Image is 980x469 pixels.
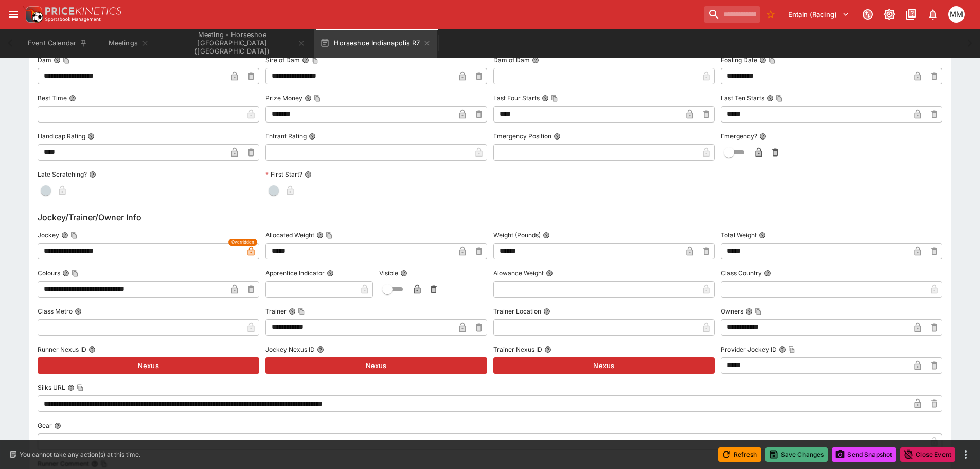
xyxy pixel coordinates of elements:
p: Emergency Position [493,132,551,141]
p: Entrant Rating [265,132,307,141]
button: Copy To Clipboard [311,57,318,64]
button: Nexus [265,357,487,374]
button: Prize MoneyCopy To Clipboard [305,95,312,102]
p: Allocated Weight [265,231,314,239]
button: Toggle light/dark mode [880,5,899,24]
button: Connected to PK [859,5,877,24]
button: Copy To Clipboard [70,232,78,239]
p: Weight (Pounds) [493,231,541,239]
button: TrainerCopy To Clipboard [289,308,296,315]
button: Trainer Nexus ID [544,346,551,353]
button: Allocated WeightCopy To Clipboard [316,232,324,239]
p: Trainer [265,307,287,316]
button: Best Time [69,95,76,102]
button: Notifications [923,5,942,24]
button: Copy To Clipboard [77,384,84,391]
button: Late Scratching? [89,171,96,178]
button: Copy To Clipboard [776,95,783,102]
p: Silks URL [38,383,65,392]
p: Dam of Dam [493,56,530,64]
div: Michela Marris [948,6,965,23]
button: Refresh [718,447,761,462]
button: JockeyCopy To Clipboard [61,232,68,239]
p: Last Ten Starts [721,94,764,102]
button: Event Calendar [22,29,94,58]
button: Class Metro [75,308,82,315]
button: Copy To Clipboard [788,346,795,353]
p: Prize Money [265,94,302,102]
button: Alowance Weight [546,270,553,277]
button: Close Event [900,447,955,462]
button: Emergency Position [554,133,561,140]
button: No Bookmarks [762,6,779,23]
p: Late Scratching? [38,170,87,179]
button: Copy To Clipboard [326,232,333,239]
p: Sire of Dam [265,56,300,64]
button: Copy To Clipboard [298,308,305,315]
button: Sire of DamCopy To Clipboard [302,57,309,64]
p: Owners [721,307,743,316]
button: Nexus [493,357,715,374]
p: Runner Nexus ID [38,345,86,354]
button: OwnersCopy To Clipboard [745,308,753,315]
img: PriceKinetics [45,7,121,15]
button: Horseshoe Indianapolis R7 [314,29,437,58]
p: Class Country [721,269,762,277]
p: First Start? [265,170,302,179]
button: Last Four StartsCopy To Clipboard [542,95,549,102]
p: Gear [38,421,52,430]
button: Last Ten StartsCopy To Clipboard [767,95,774,102]
p: You cannot take any action(s) at this time. [20,450,140,459]
button: Visible [400,270,407,277]
button: open drawer [4,5,23,24]
button: Jockey Nexus ID [317,346,324,353]
p: Visible [379,269,398,277]
p: Trainer Nexus ID [493,345,542,354]
p: Best Time [38,94,67,102]
p: Emergency? [721,132,757,141]
img: Sportsbook Management [45,17,101,22]
p: Provider Jockey ID [721,345,777,354]
button: Copy To Clipboard [314,95,321,102]
p: Last Four Starts [493,94,540,102]
button: Provider Jockey IDCopy To Clipboard [779,346,786,353]
p: Colours [38,269,60,277]
button: Total Weight [759,232,766,239]
button: Class Country [764,270,771,277]
button: Copy To Clipboard [63,57,70,64]
p: Total Weight [721,231,757,239]
p: Trainer Location [493,307,541,316]
p: Dam [38,56,51,64]
p: Alowance Weight [493,269,544,277]
p: Handicap Rating [38,132,85,141]
p: Apprentice Indicator [265,269,325,277]
h6: Jockey/Trainer/Owner Info [38,211,942,223]
button: Select Tenant [782,6,856,23]
input: search [704,6,760,23]
button: Copy To Clipboard [551,95,558,102]
button: Documentation [902,5,920,24]
button: Dam of Dam [532,57,539,64]
img: PriceKinetics Logo [23,4,43,25]
button: Meetings [96,29,162,58]
button: more [959,448,972,461]
button: Apprentice Indicator [327,270,334,277]
button: Nexus [38,357,259,374]
p: Class Metro [38,307,73,316]
button: First Start? [305,171,312,178]
button: ColoursCopy To Clipboard [62,270,69,277]
span: Overridden [231,239,254,246]
button: Emergency? [759,133,767,140]
button: Runner Nexus ID [88,346,96,353]
button: Copy To Clipboard [755,308,762,315]
button: DamCopy To Clipboard [54,57,61,64]
button: Michela Marris [945,3,968,26]
button: Weight (Pounds) [543,232,550,239]
button: Send Snapshot [832,447,896,462]
button: Entrant Rating [309,133,316,140]
button: Trainer Location [543,308,550,315]
button: Copy To Clipboard [769,57,776,64]
button: Copy To Clipboard [72,270,79,277]
p: Jockey Nexus ID [265,345,315,354]
button: Gear [54,422,61,429]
